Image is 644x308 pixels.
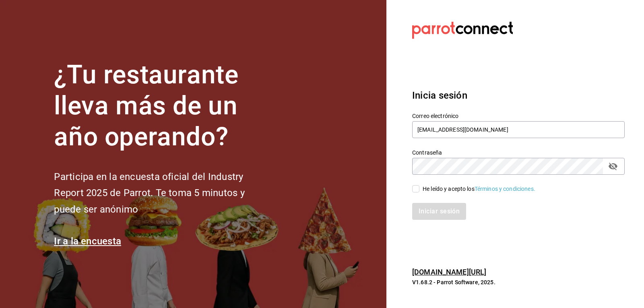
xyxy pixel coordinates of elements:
label: Contraseña [412,150,625,155]
h2: Participa en la encuesta oficial del Industry Report 2025 de Parrot. Te toma 5 minutos y puede se... [54,169,271,218]
button: passwordField [606,159,620,173]
h1: ¿Tu restaurante lleva más de un año operando? [54,60,271,152]
label: Correo electrónico [412,113,625,119]
p: V1.68.2 - Parrot Software, 2025. [412,278,625,286]
input: Ingresa tu correo electrónico [412,121,625,138]
h3: Inicia sesión [412,88,625,103]
div: He leído y acepto los [423,185,535,193]
a: Términos y condiciones. [475,186,535,192]
a: [DOMAIN_NAME][URL] [412,268,486,276]
a: Ir a la encuesta [54,236,121,247]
